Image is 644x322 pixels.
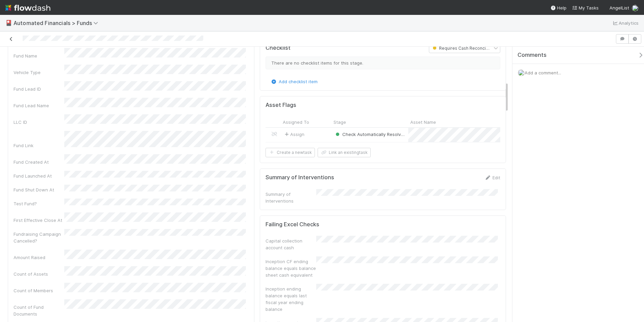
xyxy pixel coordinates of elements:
a: Analytics [612,19,639,27]
h5: Failing Excel Checks [266,221,319,228]
div: Check Automatically Resolved [334,131,405,138]
span: 🎴 [5,20,12,26]
a: Add checklist item [271,79,318,84]
a: Edit [484,175,500,180]
div: Count of Assets [14,271,64,277]
img: avatar_5ff1a016-d0ce-496a-bfbe-ad3802c4d8a0.png [518,69,525,76]
span: Requires Cash Reconciliation [431,46,498,51]
div: Capital collection account cash [266,237,316,251]
a: My Tasks [572,4,599,11]
img: logo-inverted-e16ddd16eac7371096b0.svg [5,2,50,14]
div: Fundraising Campaign Cancelled? [14,231,64,244]
div: Fund Lead Name [14,102,64,109]
div: Fund Shut Down At [14,186,64,193]
div: Inception ending balance equals last fiscal year ending balance [266,285,316,313]
span: Check Automatically Resolved [334,132,406,137]
div: First Effective Close At [14,217,64,224]
div: Fund Name [14,52,64,59]
span: Automated Financials > Funds [14,20,101,26]
span: Assigned To [283,119,309,125]
div: Help [550,4,567,11]
div: Amount Raised [14,254,64,261]
span: Assign [283,131,304,138]
div: Inception CF ending balance equals balance sheet cash equivalent [266,258,316,278]
div: Fund Lead ID [14,86,64,92]
div: LLC ID [14,119,64,125]
div: Fund Created At [14,159,64,165]
div: Test Fund? [14,200,64,207]
h5: Summary of Interventions [266,174,334,181]
span: My Tasks [572,5,599,10]
span: AngelList [609,5,629,10]
h5: Asset Flags [266,102,296,109]
span: Asset Name [410,119,436,125]
img: avatar_5ff1a016-d0ce-496a-bfbe-ad3802c4d8a0.png [632,5,639,11]
div: Fund Link [14,142,64,149]
div: Vehicle Type [14,69,64,76]
span: Comments [517,52,547,59]
div: Fund Launched At [14,172,64,179]
h5: Checklist [266,45,291,51]
button: Create a newtask [266,148,315,157]
span: Stage [333,119,346,125]
div: Count of Members [14,287,64,294]
span: Add a comment... [525,70,561,75]
div: Count of Fund Documents [14,304,64,317]
button: Link an existingtask [318,148,371,157]
div: Summary of Interventions [266,191,316,204]
div: There are no checklist items for this stage. [266,56,501,69]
